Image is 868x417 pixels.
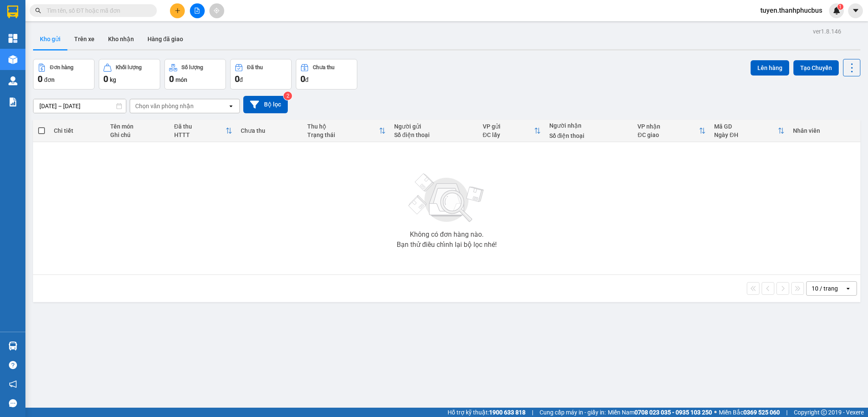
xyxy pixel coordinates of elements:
span: đơn [44,76,55,83]
div: ver 1.8.146 [813,27,841,36]
button: Tạo Chuyến [793,60,839,76]
span: Miền Nam [608,408,712,417]
button: Đơn hàng0đơn [33,59,95,90]
span: | [532,408,533,417]
sup: 2 [284,92,292,100]
div: Người nhận [549,122,629,129]
input: Select a date range. [33,99,126,113]
div: Tên món [110,123,166,130]
strong: 0369 525 060 [743,409,780,416]
div: Mã GD [714,123,777,130]
img: dashboard-icon [8,34,17,43]
span: copyright [821,409,827,415]
div: Số điện thoại [394,132,474,138]
button: Trên xe [67,29,101,49]
div: Số lượng [181,64,203,70]
img: warehouse-icon [8,341,17,350]
span: kg [110,76,116,83]
button: Bộ lọc [243,96,288,113]
div: Ngày ĐH [714,132,777,138]
div: Đã thu [174,123,225,130]
button: Khối lượng0kg [99,59,160,90]
span: file-add [194,8,200,14]
span: 0 [235,74,239,84]
svg: open [228,103,234,109]
span: 1 [839,4,842,10]
svg: open [845,285,851,292]
span: đ [239,76,243,83]
div: Chọn văn phòng nhận [135,102,194,110]
span: aim [214,8,220,14]
span: 0 [169,74,174,84]
div: Đã thu [247,64,263,70]
span: đ [305,76,309,83]
th: Toggle SortBy [633,120,710,142]
th: Toggle SortBy [710,120,788,142]
span: ⚪️ [714,411,717,414]
th: Toggle SortBy [303,120,390,142]
button: Đã thu0đ [230,59,292,90]
div: Người gửi [394,123,474,130]
span: món [175,76,187,83]
div: Chưa thu [241,127,299,134]
button: aim [209,3,224,18]
button: Số lượng0món [164,59,226,90]
img: solution-icon [8,98,17,106]
span: 0 [103,74,108,84]
strong: 0708 023 035 - 0935 103 250 [634,409,712,416]
button: Kho nhận [101,29,141,49]
span: message [9,399,17,407]
span: search [35,8,41,14]
th: Toggle SortBy [479,120,545,142]
img: svg+xml;base64,PHN2ZyBjbGFzcz0ibGlzdC1wbHVnX19zdmciIHhtbG5zPSJodHRwOi8vd3d3LnczLm9yZy8yMDAwL3N2Zy... [404,168,489,228]
div: Bạn thử điều chỉnh lại bộ lọc nhé! [397,241,497,248]
button: Kho gửi [33,29,67,49]
span: Hỗ trợ kỹ thuật: [448,408,526,417]
span: tuyen.thanhphucbus [754,5,829,16]
img: warehouse-icon [8,76,17,85]
div: Đơn hàng [50,64,73,70]
div: ĐC giao [637,132,699,138]
button: plus [170,3,185,18]
div: 10 / trang [812,284,838,293]
span: plus [175,8,181,14]
div: VP nhận [637,123,699,130]
button: file-add [190,3,205,18]
div: Chưa thu [313,64,334,70]
div: Khối lượng [116,64,142,70]
div: Số điện thoại [549,132,629,139]
span: 0 [300,74,305,84]
button: Hàng đã giao [141,29,190,49]
div: VP gửi [483,123,534,130]
img: icon-new-feature [833,7,840,14]
button: caret-down [848,3,863,18]
button: Chưa thu0đ [296,59,357,90]
div: Ghi chú [110,132,166,138]
button: Lên hàng [751,60,789,76]
span: Miền Bắc [719,408,780,417]
strong: 1900 633 818 [489,409,526,416]
div: Nhân viên [793,127,856,134]
span: question-circle [9,361,17,369]
div: ĐC lấy [483,132,534,138]
sup: 1 [837,4,843,10]
div: Trạng thái [307,132,379,138]
th: Toggle SortBy [170,120,236,142]
span: Cung cấp máy in - giấy in: [540,408,606,417]
div: Chi tiết [54,127,102,134]
div: Thu hộ [307,123,379,130]
span: notification [9,380,17,388]
span: 0 [38,74,42,84]
img: warehouse-icon [8,55,17,64]
span: caret-down [852,7,860,14]
img: logo-vxr [7,6,18,18]
span: | [786,408,787,417]
div: HTTT [174,132,225,138]
div: Không có đơn hàng nào. [410,231,484,238]
input: Tìm tên, số ĐT hoặc mã đơn [47,6,147,15]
